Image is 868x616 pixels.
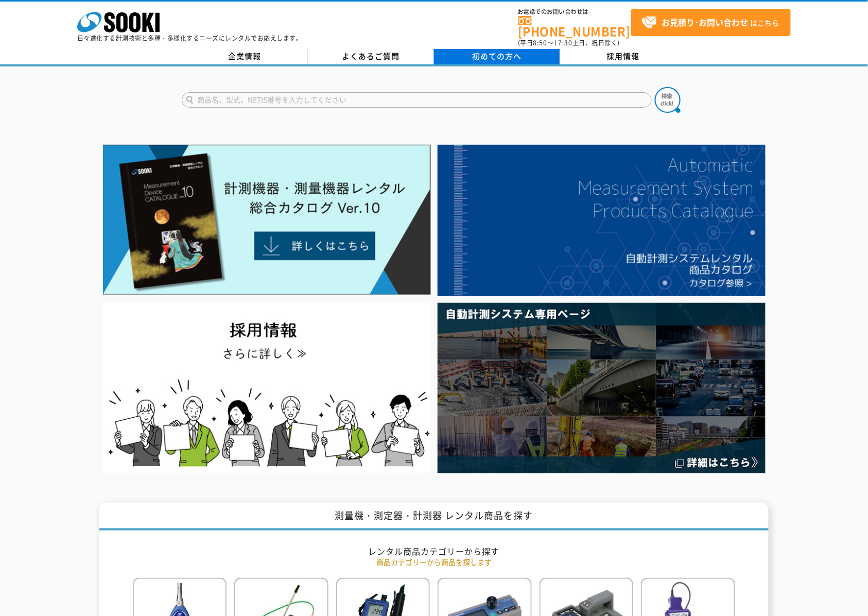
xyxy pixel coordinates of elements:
[560,49,686,64] a: 採用情報
[518,38,620,47] span: (平日 ～ 土日、祝日除く)
[631,9,791,36] a: お見積り･お問い合わせはこちら
[99,503,769,531] h1: 測量機・測定器・計測器 レンタル商品を探す
[434,49,560,64] a: 初めての方へ
[554,38,572,47] span: 17:30
[533,38,548,47] span: 8:50
[308,49,434,64] a: よくあるご質問
[133,557,735,568] p: 商品カテゴリーから商品を探します
[473,50,522,62] span: 初めての方へ
[438,145,766,296] img: 自動計測システムカタログ
[438,303,766,473] img: 自動計測システム専用ページ
[77,35,303,41] p: 日々進化する計測技術と多種・多様化するニーズにレンタルでお応えします。
[182,49,308,64] a: 企業情報
[133,546,735,557] h2: レンタル商品カテゴリーから探す
[655,87,681,113] img: btn_search.png
[103,145,431,295] img: Catalog Ver10
[518,9,631,15] span: お電話でのお問い合わせは
[182,92,652,108] input: 商品名、型式、NETIS番号を入力してください
[518,16,631,37] a: [PHONE_NUMBER]
[103,303,431,473] img: SOOKI recruit
[641,15,779,30] span: はこちら
[662,16,749,28] strong: お見積り･お問い合わせ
